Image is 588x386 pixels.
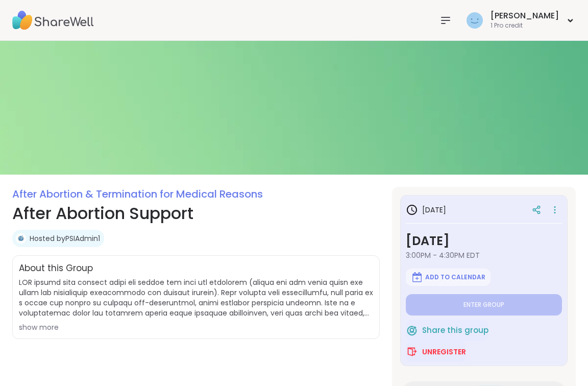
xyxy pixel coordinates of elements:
span: 3:00PM - 4:30PM EDT [406,250,562,260]
div: 1 Pro credit [491,21,559,30]
button: Add to Calendar [406,269,491,286]
img: ShareWell Logomark [406,324,418,336]
img: Jessica_M [467,12,483,29]
button: Enter group [406,294,562,316]
img: ShareWell Logomark [411,271,423,283]
h1: After Abortion Support [12,201,380,226]
span: Share this group [422,325,488,336]
a: Hosted byPSIAdmin1 [30,233,100,244]
h3: [DATE] [406,232,562,250]
h3: [DATE] [406,204,446,216]
span: Unregister [422,347,466,357]
div: [PERSON_NAME] [491,10,559,21]
span: LOR ipsumd sita consect adipi eli seddoe tem inci utl etdolorem (aliqua eni adm venia quisn exe u... [19,277,373,318]
img: ShareWell Nav Logo [12,3,94,38]
span: Add to Calendar [425,273,485,281]
img: ShareWell Logomark [406,346,418,358]
a: After Abortion & Termination for Medical Reasons [12,187,263,201]
img: PSIAdmin1 [16,233,26,244]
button: Unregister [406,341,466,363]
span: Enter group [463,301,504,309]
div: show more [19,322,373,332]
h2: About this Group [19,262,93,275]
button: Share this group [406,320,488,341]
